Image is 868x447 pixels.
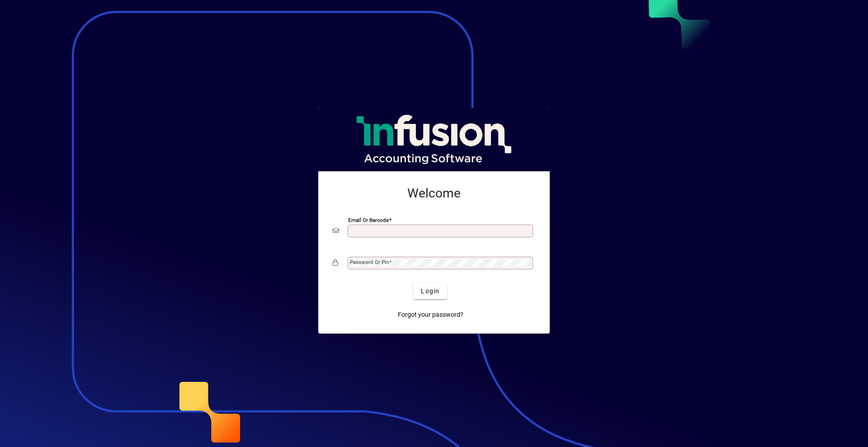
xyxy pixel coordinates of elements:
[333,186,535,201] h2: Welcome
[414,283,447,299] button: Login
[398,310,463,320] span: Forgot your password?
[348,217,389,223] mat-label: Email or Barcode
[350,259,389,265] mat-label: Password or Pin
[394,306,467,323] a: Forgot your password?
[421,287,439,296] span: Login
